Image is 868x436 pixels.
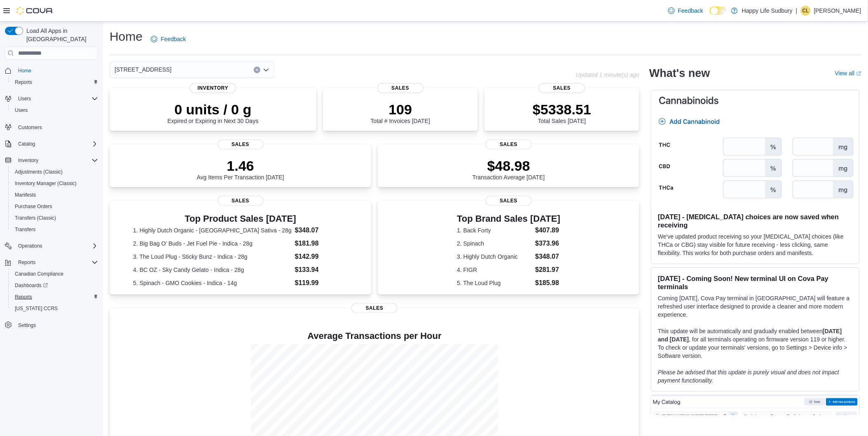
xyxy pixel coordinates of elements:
[15,94,34,104] button: Users
[658,294,853,319] p: Coming [DATE], Cova Pay terminal in [GEOGRAPHIC_DATA] will feature a refreshed user interface des...
[371,101,430,118] p: 109
[486,196,532,206] span: Sales
[15,122,98,132] span: Customers
[8,77,101,88] button: Reports
[8,212,101,224] button: Transfers (Classic)
[12,269,98,279] span: Canadian Compliance
[133,214,348,224] h3: Top Product Sales [DATE]
[15,192,36,198] span: Manifests
[678,7,703,15] span: Feedback
[533,101,591,124] div: Total Sales [DATE]
[18,95,31,102] span: Users
[536,225,561,235] dd: $407.89
[802,6,809,16] span: CL
[15,226,35,233] span: Transfers
[167,101,258,118] p: 0 units / 0 g
[197,158,284,174] p: 1.46
[649,67,710,80] h2: What's new
[486,139,532,149] span: Sales
[12,105,98,115] span: Users
[295,239,348,248] dd: $181.98
[12,213,59,223] a: Transfers (Classic)
[15,79,32,86] span: Reports
[536,265,561,275] dd: $281.97
[15,320,39,330] a: Settings
[533,101,591,118] p: $5338.51
[473,158,545,174] p: $48.98
[133,279,292,287] dt: 5. Spinach - GMO Cookies - Indica - 14g
[15,66,35,76] a: Home
[658,328,842,343] strong: [DATE] and [DATE]
[23,27,98,43] span: Load All Apps in [GEOGRAPHIC_DATA]
[8,178,101,189] button: Inventory Manager (Classic)
[658,327,853,360] p: This update will be automatically and gradually enabled between , for all terminals operating on ...
[8,303,101,314] button: [US_STATE] CCRS
[167,101,258,124] div: Expired or Expiring in Next 30 Days
[12,225,39,234] a: Transfers
[2,93,101,104] button: Users
[371,101,430,124] div: Total # Invoices [DATE]
[658,369,839,384] em: Please be advised that this update is purely visual and does not impact payment functionality.
[18,124,42,131] span: Customers
[801,6,811,16] div: Carrington LeBlanc-Nelson
[796,6,798,16] p: |
[536,252,561,262] dd: $348.07
[15,107,28,114] span: Users
[15,65,98,76] span: Home
[8,189,101,201] button: Manifests
[12,105,31,115] a: Users
[133,239,292,248] dt: 2. Big Bag O' Buds - Jet Fuel Pie - Indica - 28g
[295,225,348,235] dd: $348.07
[457,239,532,248] dt: 2. Spinach
[2,155,101,166] button: Inventory
[658,274,853,291] h3: [DATE] - Coming Soon! New terminal UI on Cova Pay terminals
[18,157,38,164] span: Inventory
[12,269,67,279] a: Canadian Compliance
[457,226,532,234] dt: 1. Back Forty
[12,190,39,200] a: Manifests
[5,61,98,353] nav: Complex example
[8,201,101,212] button: Purchase Orders
[147,31,189,47] a: Feedback
[8,224,101,235] button: Transfers
[218,139,264,149] span: Sales
[12,190,98,200] span: Manifests
[12,179,98,188] span: Inventory Manager (Classic)
[161,35,186,43] span: Feedback
[254,67,260,73] button: Clear input
[15,241,46,251] button: Operations
[15,139,38,149] button: Catalog
[197,158,284,181] div: Avg Items Per Transaction [DATE]
[536,239,561,248] dd: $373.96
[658,232,853,257] p: We've updated product receiving so your [MEDICAL_DATA] choices (like THCa or CBG) stay visible fo...
[8,291,101,303] button: Reports
[15,155,98,165] span: Inventory
[2,138,101,150] button: Catalog
[15,320,98,330] span: Settings
[15,305,58,312] span: [US_STATE] CCRS
[2,319,101,331] button: Settings
[295,252,348,262] dd: $142.99
[15,257,98,267] span: Reports
[8,104,101,116] button: Users
[15,180,77,187] span: Inventory Manager (Classic)
[2,240,101,252] button: Operations
[295,278,348,288] dd: $119.99
[15,241,98,251] span: Operations
[15,271,63,277] span: Canadian Compliance
[12,225,98,234] span: Transfers
[18,141,35,147] span: Catalog
[8,280,101,291] a: Dashboards
[12,304,98,313] span: Washington CCRS
[12,77,98,87] span: Reports
[12,304,61,313] a: [US_STATE] CCRS
[190,83,236,93] span: Inventory
[15,294,32,300] span: Reports
[457,214,560,224] h3: Top Brand Sales [DATE]
[2,65,101,77] button: Home
[15,94,98,104] span: Users
[12,167,66,177] a: Adjustments (Classic)
[710,7,727,15] input: Dark Mode
[133,266,292,274] dt: 4. BC OZ - Sky Candy Gelato - Indica - 28g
